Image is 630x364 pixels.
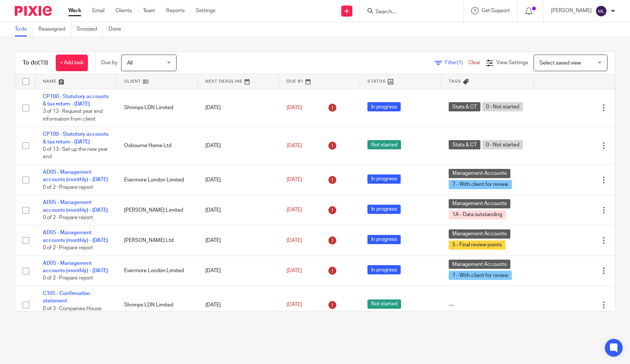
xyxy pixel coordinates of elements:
[468,60,480,65] a: Clear
[449,229,510,239] span: Management Accounts
[449,271,512,280] span: 7 - With client for review
[367,265,401,274] span: In progress
[43,306,102,319] span: 0 of 3 · Companies House Check
[43,185,93,190] span: 0 of 2 · Prepare report
[198,286,279,324] td: [DATE]
[482,8,510,13] span: Get Support
[198,195,279,225] td: [DATE]
[198,165,279,195] td: [DATE]
[117,225,198,256] td: [PERSON_NAME] Ltd
[117,89,198,127] td: Shrimps LDN Limited
[43,215,93,220] span: 0 of 2 · Prepare report
[449,102,480,111] span: Stats & CT
[449,199,510,208] span: Management Accounts
[56,55,88,71] a: + Add task
[43,147,108,160] span: 0 of 13 · Set up the new year end
[43,276,93,281] span: 0 of 2 · Prepare report
[287,143,302,148] span: [DATE]
[43,94,109,107] a: CP100 - Statutory accounts & tax return - [DATE]
[117,286,198,324] td: Shrimps LDN Limited
[43,261,108,273] a: AD05 - Management accounts (monthly) - [DATE]
[449,140,480,149] span: Stats & CT
[449,79,461,83] span: Tags
[15,22,33,37] a: To do
[116,7,132,14] a: Clients
[287,302,302,308] span: [DATE]
[117,127,198,165] td: Osbourne Home Ltd
[117,256,198,286] td: Evermore London Limited
[367,102,401,111] span: In progress
[449,240,506,250] span: 5 - Final review points
[198,256,279,286] td: [DATE]
[38,60,48,66] span: (19)
[117,165,198,195] td: Evermore London Limited
[143,7,155,14] a: Team
[109,22,127,37] a: Done
[196,7,215,14] a: Settings
[367,174,401,184] span: In progress
[117,195,198,225] td: [PERSON_NAME] Limited
[482,140,523,149] span: 0 - Not started
[68,7,81,14] a: Work
[43,291,90,304] a: C105 - Confirmation statement
[449,301,526,309] div: ---
[367,235,401,244] span: In progress
[43,230,108,243] a: AD05 - Management accounts (monthly) - [DATE]
[23,59,48,67] h1: To do
[287,105,302,110] span: [DATE]
[482,102,523,111] span: 0 - Not started
[445,60,468,65] span: Filter
[198,127,279,165] td: [DATE]
[449,180,512,189] span: 7 - With client for review
[15,6,52,16] img: Pixie
[166,7,185,14] a: Reports
[43,132,109,144] a: CP100 - Statutory accounts & tax return - [DATE]
[457,60,463,65] span: (1)
[287,177,302,182] span: [DATE]
[367,140,401,149] span: Not started
[540,60,581,66] span: Select saved view
[367,299,401,309] span: Not started
[43,245,93,250] span: 0 of 2 · Prepare report
[367,205,401,214] span: In progress
[496,60,528,65] span: View Settings
[198,225,279,256] td: [DATE]
[43,170,108,182] a: AD05 - Management accounts (monthly) - [DATE]
[375,9,441,15] input: Search
[287,268,302,273] span: [DATE]
[127,60,133,66] span: All
[287,208,302,213] span: [DATE]
[43,200,108,212] a: AD05 - Management accounts (monthly) - [DATE]
[595,5,607,17] img: svg%3E
[198,89,279,127] td: [DATE]
[101,59,117,66] p: Due by
[287,238,302,243] span: [DATE]
[77,22,103,37] a: Snoozed
[551,7,592,14] p: [PERSON_NAME]
[449,169,510,178] span: Management Accounts
[38,22,71,37] a: Reassigned
[43,109,103,122] span: 3 of 13 · Request year end information from client
[449,260,510,269] span: Management Accounts
[449,210,506,219] span: 1A - Data outstanding
[92,7,105,14] a: Email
